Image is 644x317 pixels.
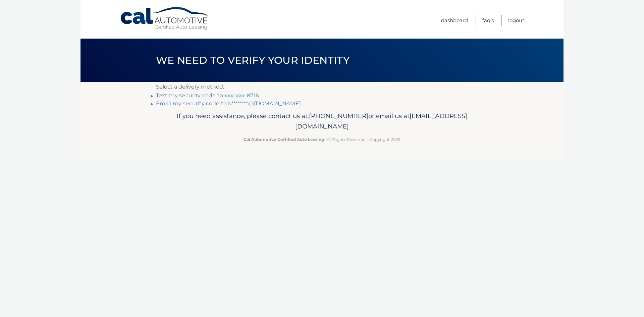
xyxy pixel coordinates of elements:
[441,15,468,26] a: Dashboard
[508,15,524,26] a: Logout
[482,15,494,26] a: FAQ's
[244,137,324,142] strong: Cal Automotive Certified Auto Leasing
[156,82,488,92] p: Select a delivery method:
[156,92,259,99] a: Text my security code to xxx-xxx-8716
[120,7,210,31] a: Cal Automotive
[156,54,350,66] span: We need to verify your identity
[156,100,301,107] a: Email my security code to k********@[DOMAIN_NAME]
[160,136,484,143] p: - All Rights Reserved - Copyright 2025
[309,112,368,120] span: [PHONE_NUMBER]
[160,111,484,132] p: If you need assistance, please contact us at: or email us at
